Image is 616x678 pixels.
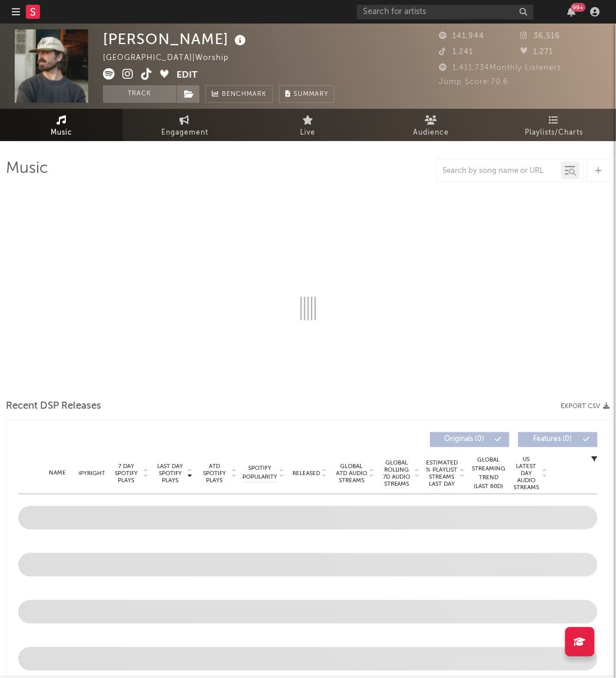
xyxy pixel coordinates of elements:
[518,432,598,447] button: Features(0)
[381,460,413,488] span: Global Rolling 7D Audio Streams
[521,32,561,40] span: 36,516
[437,166,561,176] input: Search by song name or URL
[42,469,73,478] div: Name
[426,460,458,488] span: Estimated % Playlist Streams Last Day
[161,126,208,140] span: Engagement
[512,456,541,492] span: US Latest Day Audio Streams
[438,436,492,443] span: Originals ( 0 )
[439,48,474,56] span: 1,241
[335,463,368,485] span: Global ATD Audio Streams
[177,68,198,83] button: Edit
[357,5,534,19] input: Search for artists
[413,126,449,140] span: Audience
[571,3,586,12] div: 99 +
[521,48,554,56] span: 1,271
[525,126,584,140] span: Playlists/Charts
[222,88,267,102] span: Benchmark
[430,432,510,447] button: Originals(0)
[301,126,316,140] span: Live
[493,109,616,141] a: Playlists/Charts
[103,29,249,49] div: [PERSON_NAME]
[471,456,507,492] div: Global Streaming Trend (Last 60D)
[111,463,142,485] span: 7 Day Spotify Plays
[205,85,273,103] a: Benchmark
[439,32,485,40] span: 141,944
[279,85,335,103] button: Summary
[103,85,177,103] button: Track
[294,91,328,98] span: Summary
[568,7,576,16] button: 99+
[155,463,186,485] span: Last Day Spotify Plays
[123,109,246,141] a: Engagement
[439,64,562,72] span: 1,411,734 Monthly Listeners
[247,109,369,141] a: Live
[561,403,610,410] button: Export CSV
[243,465,278,482] span: Spotify Popularity
[51,126,72,140] span: Music
[71,470,105,477] span: Copyright
[369,109,492,141] a: Audience
[6,400,101,414] span: Recent DSP Releases
[292,470,320,477] span: Released
[439,78,509,86] span: Jump Score: 70.6
[103,51,242,65] div: [GEOGRAPHIC_DATA] | Worship
[526,436,580,443] span: Features ( 0 )
[199,463,230,485] span: ATD Spotify Plays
